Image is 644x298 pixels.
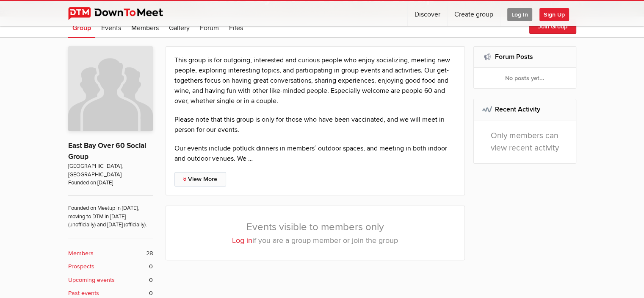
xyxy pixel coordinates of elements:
[149,262,153,271] span: 0
[68,162,153,179] span: [GEOGRAPHIC_DATA], [GEOGRAPHIC_DATA]
[165,17,194,38] a: Gallery
[169,24,190,32] span: Gallery
[180,235,451,246] p: if you are a group member or join the group
[166,206,465,260] div: Events visible to members only
[68,249,94,258] b: Members
[68,289,153,298] a: Past events 0
[482,99,567,120] h2: Recent Activity
[507,8,532,21] span: Log In
[146,249,153,258] span: 28
[68,262,94,271] b: Prospects
[149,276,153,285] span: 0
[101,24,121,32] span: Events
[68,195,153,229] span: Founded on Meetup in [DATE]; moving to DTM in [DATE] (unofficially) and [DATE] (officially).
[500,1,539,26] a: Log In
[131,24,159,32] span: Members
[408,1,447,26] a: Discover
[68,249,153,258] a: Members 28
[529,19,576,34] button: Join Group
[474,120,576,164] div: Only members can view recent activity
[149,289,153,298] span: 0
[174,172,226,187] a: View More
[495,53,533,61] a: Forum Posts
[174,55,456,106] p: This group is for outgoing, interested and curious people who enjoy socializing, meeting new peop...
[225,17,247,38] a: Files
[539,8,569,21] span: Sign Up
[474,68,576,88] div: No posts yet...
[200,24,219,32] span: Forum
[68,46,153,131] img: East Bay Over 60 Social Group
[127,17,163,38] a: Members
[68,7,176,20] img: DownToMeet
[68,276,115,285] b: Upcoming events
[68,262,153,271] a: Prospects 0
[68,289,99,298] b: Past events
[97,17,125,38] a: Events
[448,1,500,26] a: Create group
[68,179,153,187] span: Founded on [DATE]
[68,17,95,38] a: Group
[232,236,252,245] a: Log in
[72,24,91,32] span: Group
[174,143,456,164] p: Our events include potluck dinners in members´ outdoor spaces, and meeting in both indoor and out...
[229,24,243,32] span: Files
[196,17,223,38] a: Forum
[539,1,576,26] a: Sign Up
[68,276,153,285] a: Upcoming events 0
[174,114,456,135] p: Please note that this group is only for those who have been vaccinated, and we will meet in perso...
